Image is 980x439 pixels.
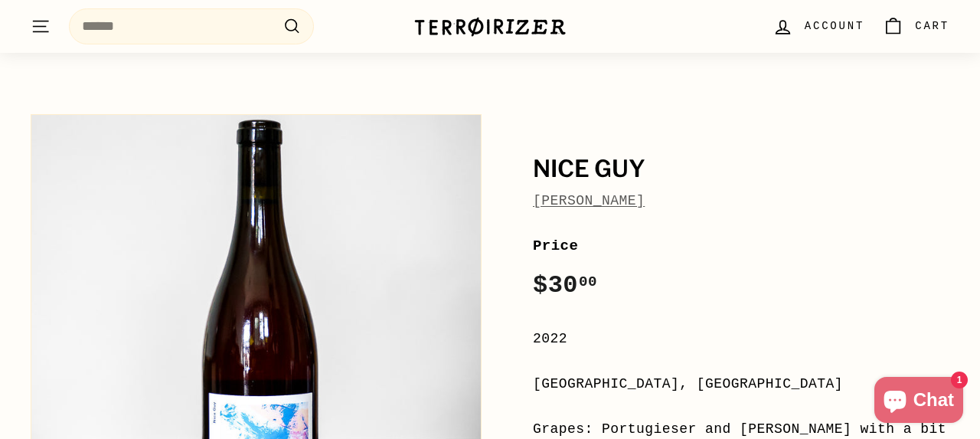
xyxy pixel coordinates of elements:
[763,4,874,49] a: Account
[533,271,597,300] span: $30
[805,18,864,34] span: Account
[874,4,959,49] a: Cart
[915,18,949,34] span: Cart
[533,373,949,395] div: [GEOGRAPHIC_DATA], [GEOGRAPHIC_DATA]
[579,274,597,290] sup: 00
[533,234,949,257] label: Price
[870,377,968,427] inbox-online-store-chat: Shopify online store chat
[533,193,645,208] a: [PERSON_NAME]
[533,156,949,182] h1: Nice Guy
[533,328,949,350] div: 2022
